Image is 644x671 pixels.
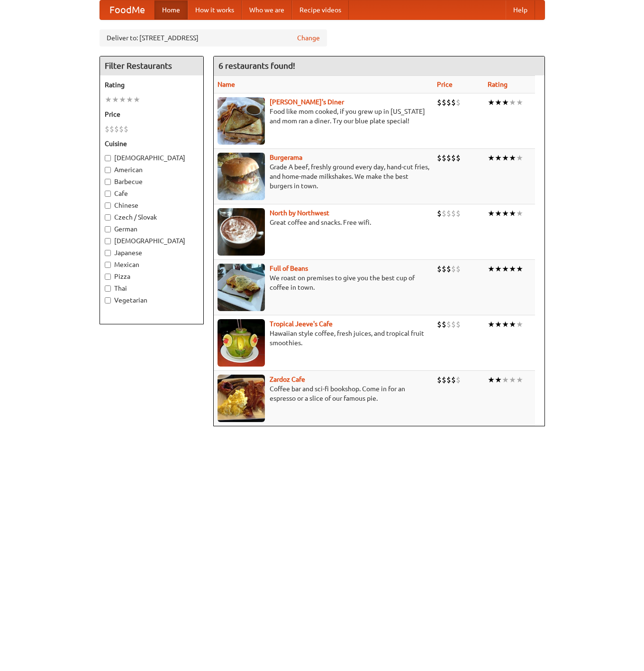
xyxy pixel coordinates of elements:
[506,0,535,19] a: Help
[218,153,265,200] img: burgerama.jpg
[437,208,442,219] li: $
[502,319,509,330] li: ★
[188,0,242,19] a: How it works
[502,97,509,108] li: ★
[109,124,114,134] li: $
[509,97,516,108] li: ★
[124,124,128,134] li: $
[495,264,502,274] li: ★
[105,224,199,234] label: German
[456,208,461,219] li: $
[437,153,442,163] li: $
[105,191,111,197] input: Cafe
[105,179,111,185] input: Barbecue
[509,153,516,163] li: ★
[488,81,508,88] a: Rating
[488,97,495,108] li: ★
[446,97,451,108] li: $
[270,98,344,106] a: [PERSON_NAME]'s Diner
[437,319,442,330] li: $
[105,260,199,269] label: Mexican
[451,319,456,330] li: $
[488,153,495,163] li: ★
[446,264,451,274] li: $
[509,319,516,330] li: ★
[218,81,235,88] a: Name
[270,320,333,328] b: Tropical Jeeve's Cafe
[502,153,509,163] li: ★
[456,97,461,108] li: $
[218,208,265,256] img: north.jpg
[516,153,523,163] li: ★
[218,273,429,292] p: We roast on premises to give you the best cup of coffee in town.
[509,264,516,274] li: ★
[133,94,140,105] li: ★
[446,319,451,330] li: $
[502,208,509,219] li: ★
[451,97,456,108] li: $
[105,285,111,292] input: Thai
[105,274,111,280] input: Pizza
[516,208,523,219] li: ★
[126,94,133,105] li: ★
[114,124,119,134] li: $
[100,0,154,19] a: FoodMe
[105,272,199,281] label: Pizza
[442,153,446,163] li: $
[516,97,523,108] li: ★
[105,297,111,303] input: Vegetarian
[105,212,199,222] label: Czech / Slovak
[437,97,442,108] li: $
[442,97,446,108] li: $
[100,56,203,75] h4: Filter Restaurants
[456,319,461,330] li: $
[105,189,199,198] label: Cafe
[488,264,495,274] li: ★
[270,154,302,161] b: Burgerama
[516,375,523,385] li: ★
[105,295,199,305] label: Vegetarian
[456,153,461,163] li: $
[456,375,461,385] li: $
[218,107,429,126] p: Food like mom cooked, if you grew up in [US_STATE] and mom ran a diner. Try our blue plate special!
[105,214,111,221] input: Czech / Slovak
[105,201,199,210] label: Chinese
[112,94,119,105] li: ★
[105,202,111,209] input: Chinese
[437,375,442,385] li: $
[105,167,111,173] input: American
[105,236,199,246] label: [DEMOGRAPHIC_DATA]
[442,375,446,385] li: $
[502,375,509,385] li: ★
[218,329,429,348] p: Hawaiian style coffee, fresh juices, and tropical fruit smoothies.
[446,208,451,219] li: $
[446,153,451,163] li: $
[105,94,112,105] li: ★
[488,319,495,330] li: ★
[270,209,329,217] b: North by Northwest
[495,375,502,385] li: ★
[218,319,265,367] img: jeeves.jpg
[105,250,111,256] input: Japanese
[119,124,124,134] li: $
[105,139,199,148] h5: Cuisine
[270,376,305,383] a: Zardoz Cafe
[509,208,516,219] li: ★
[218,375,265,422] img: zardoz.jpg
[516,319,523,330] li: ★
[297,33,320,43] a: Change
[218,162,429,191] p: Grade A beef, freshly ground every day, hand-cut fries, and home-made milkshakes. We make the bes...
[242,0,292,19] a: Who we are
[495,153,502,163] li: ★
[218,61,295,70] ng-pluralize: 6 restaurants found!
[105,124,109,134] li: $
[516,264,523,274] li: ★
[446,375,451,385] li: $
[105,284,199,293] label: Thai
[270,265,308,272] a: Full of Beans
[502,264,509,274] li: ★
[105,226,111,232] input: German
[105,177,199,186] label: Barbecue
